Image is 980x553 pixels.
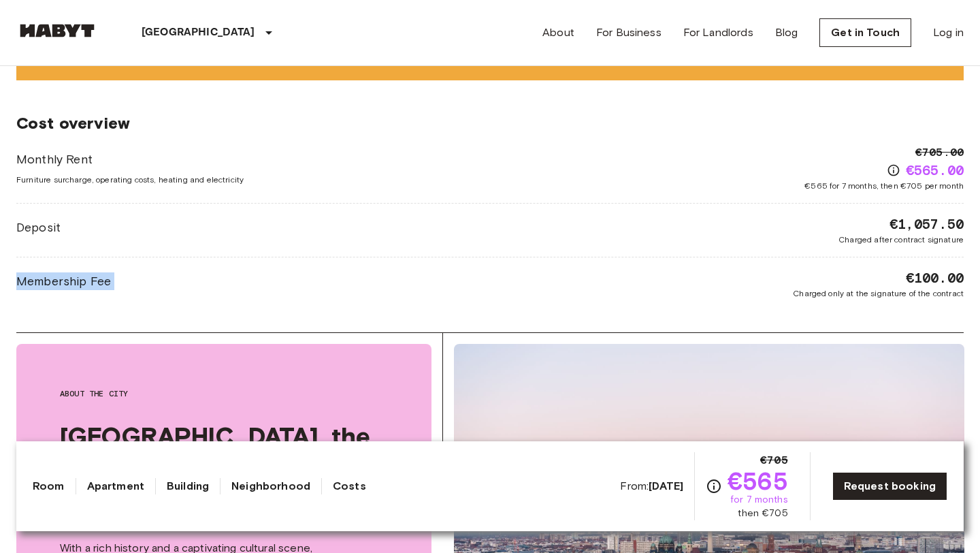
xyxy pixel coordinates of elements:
a: Neighborhood [231,478,310,494]
span: €705.00 [915,144,964,161]
span: then €705 [738,507,787,520]
span: Charged only at the signature of the contract [793,287,964,300]
span: Deposit [16,219,61,236]
a: Blog [775,25,798,41]
b: [DATE] [649,479,683,492]
a: Room [33,478,65,494]
span: Cost overview [16,113,964,133]
a: Costs [333,478,366,494]
span: About the city [60,388,388,400]
p: [GEOGRAPHIC_DATA] [142,25,255,41]
a: Log in [933,25,964,41]
span: €100.00 [906,268,964,287]
span: for 7 months [730,493,788,507]
a: Apartment [87,478,144,494]
span: From: [620,479,683,494]
svg: Check cost overview for full price breakdown. Please note that discounts apply to new joiners onl... [887,163,900,177]
span: €1,057.50 [889,215,964,234]
span: Furniture surcharge, operating costs, heating and electricity [16,174,244,186]
a: Get in Touch [819,18,911,47]
a: For Landlords [683,25,753,41]
span: Membership Fee [16,272,111,290]
span: €565 for 7 months, then €705 per month [804,180,964,192]
span: €565.00 [906,161,964,180]
a: Building [167,478,209,494]
span: Monthly Rent [16,151,244,168]
a: Request booking [832,472,947,501]
span: €705 [760,452,788,469]
svg: Check cost overview for full price breakdown. Please note that discounts apply to new joiners onl... [706,478,722,494]
span: €565 [728,469,788,493]
a: For Business [596,25,661,41]
span: [GEOGRAPHIC_DATA], the perfect blend of history and modernity [60,422,388,507]
img: Habyt [16,24,98,37]
span: Charged after contract signature [838,234,964,246]
a: About [542,25,574,41]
